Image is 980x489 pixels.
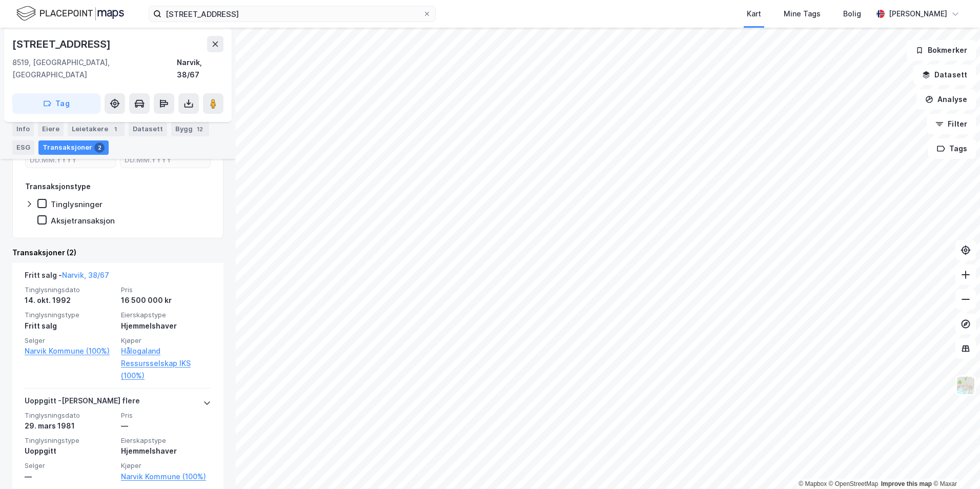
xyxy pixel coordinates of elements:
div: Transaksjoner (2) [12,247,223,259]
button: Tag [12,93,100,114]
div: Transaksjonstype [25,180,91,193]
div: Eiere [38,122,64,136]
div: 1 [110,124,120,134]
img: logo.f888ab2527a4732fd821a326f86c7f29.svg [16,5,124,23]
div: Info [12,122,34,136]
button: Filter [927,114,976,134]
span: Tinglysningstype [25,311,115,319]
div: Transaksjoner [38,140,109,155]
span: Selger [25,461,115,470]
div: Leietakere [68,122,125,136]
a: Hålogaland Ressursselskap IKS (100%) [121,345,211,382]
button: Datasett [913,65,976,85]
div: Fritt salg - [25,269,109,286]
button: Analyse [916,89,976,110]
a: Narvik Kommune (100%) [25,345,115,357]
a: Narvik, 38/67 [62,271,109,279]
iframe: Chat Widget [929,440,980,489]
span: Tinglysningsdato [25,411,115,420]
a: Mapbox [799,480,827,487]
img: Z [956,376,975,395]
div: [PERSON_NAME] [889,8,947,20]
div: Aksjetransaksjon [51,216,115,226]
input: DD.MM.YYYY [120,152,210,168]
div: — [121,420,211,432]
div: — [25,471,115,483]
input: DD.MM.YYYY [26,152,115,168]
button: Tags [928,138,976,159]
a: Narvik Kommune (100%) [121,471,211,483]
div: Uoppgitt - [PERSON_NAME] flere [25,395,140,411]
div: 12 [195,124,205,134]
div: Fritt salg [25,320,115,332]
span: Tinglysningstype [25,436,115,445]
div: Hjemmelshaver [121,320,211,332]
span: Kjøper [121,336,211,345]
div: Kart [747,8,761,20]
div: 14. okt. 1992 [25,294,115,307]
div: Bygg [171,122,209,136]
span: Eierskapstype [121,436,211,445]
div: ESG [12,140,34,155]
div: Uoppgitt [25,445,115,457]
span: Pris [121,286,211,294]
a: Improve this map [881,480,932,487]
span: Pris [121,411,211,420]
input: Søk på adresse, matrikkel, gårdeiere, leietakere eller personer [161,6,423,22]
div: Hjemmelshaver [121,445,211,457]
span: Eierskapstype [121,311,211,319]
div: Mine Tags [784,8,821,20]
div: Tinglysninger [51,199,103,209]
a: OpenStreetMap [829,480,879,487]
div: Narvik, 38/67 [177,56,223,81]
div: [STREET_ADDRESS] [12,36,113,52]
span: Kjøper [121,461,211,470]
button: Bokmerker [907,40,976,60]
div: 2 [94,142,105,153]
span: Tinglysningsdato [25,286,115,294]
div: Datasett [129,122,167,136]
div: 16 500 000 kr [121,294,211,307]
div: 8519, [GEOGRAPHIC_DATA], [GEOGRAPHIC_DATA] [12,56,177,81]
div: 29. mars 1981 [25,420,115,432]
span: Selger [25,336,115,345]
div: Bolig [843,8,861,20]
